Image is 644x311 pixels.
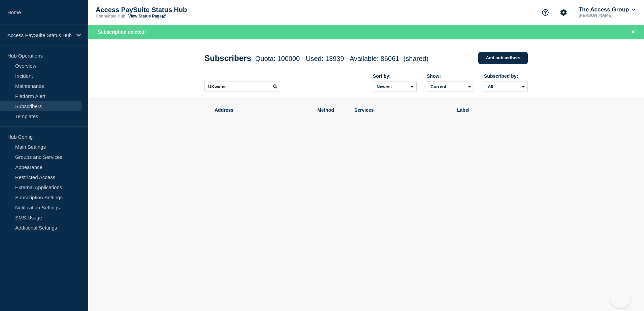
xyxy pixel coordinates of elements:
div: Show: [427,73,474,79]
iframe: Help Scout Beacon - Open [610,288,631,308]
input: Search subscribers [204,81,281,92]
p: Access PaySuite Status Hub [96,6,230,14]
span: Quota: 100000 - Used: 13939 - Available: 86061 - (shared) [255,55,428,62]
span: Address [215,107,307,113]
select: Deleted [427,81,474,92]
span: Label [457,107,518,113]
span: Subscription deleted! [98,29,146,35]
div: Sort by: [373,73,417,79]
span: Services [354,107,447,113]
select: Sort by [373,81,417,92]
button: The Access Group [577,6,637,13]
p: Access PaySuite Status Hub [7,32,72,38]
p: Connected Hub [96,14,126,19]
button: Account settings [556,5,571,20]
h1: Subscribers [204,54,428,63]
p: [PERSON_NAME] [577,13,637,18]
button: Support [538,5,552,20]
a: Add subscribers [478,52,528,64]
span: Method [317,107,344,113]
a: View Status Page [128,14,166,19]
div: Subscribed by: [484,73,528,79]
select: Subscribed by [484,81,528,92]
button: Close banner [629,28,637,36]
